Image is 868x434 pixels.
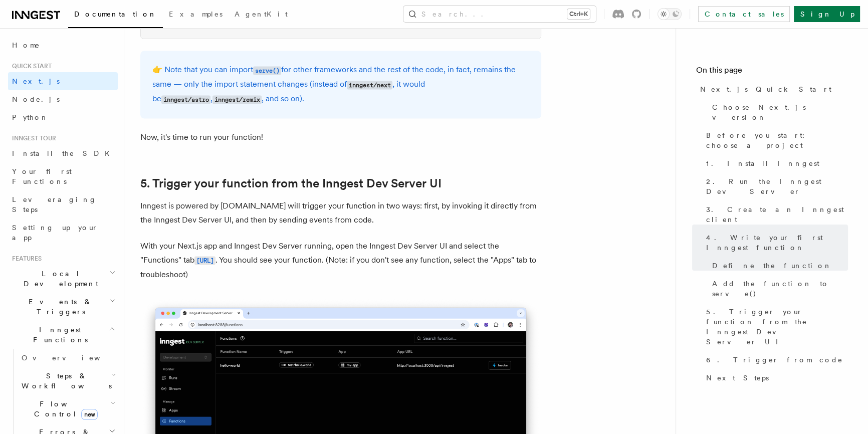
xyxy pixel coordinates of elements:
[658,8,682,20] button: Toggle dark mode
[8,255,42,263] span: Features
[702,126,848,154] a: Before you start: choose a project
[8,72,118,90] a: Next.js
[18,349,118,367] a: Overview
[8,108,118,126] a: Python
[708,98,848,126] a: Choose Next.js version
[8,293,118,321] button: Events & Triggers
[706,158,819,168] span: 1. Install Inngest
[706,355,843,365] span: 6. Trigger from code
[81,409,98,420] span: new
[706,176,848,196] span: 2. Run the Inngest Dev Server
[706,307,848,347] span: 5. Trigger your function from the Inngest Dev Server UI
[712,279,848,299] span: Add the function to serve()
[18,371,112,391] span: Steps & Workflows
[702,369,848,387] a: Next Steps
[8,144,118,162] a: Install the SDK
[12,40,40,50] span: Home
[403,6,596,22] button: Search...Ctrl+K
[8,265,118,293] button: Local Development
[140,130,541,144] p: Now, it's time to run your function!
[12,113,49,121] span: Python
[702,303,848,351] a: 5. Trigger your function from the Inngest Dev Server UI
[8,325,108,345] span: Inngest Functions
[12,195,97,213] span: Leveraging Steps
[702,351,848,369] a: 6. Trigger from code
[12,77,60,85] span: Next.js
[12,95,60,103] span: Node.js
[696,64,848,80] h4: On this page
[8,190,118,219] a: Leveraging Steps
[253,65,281,74] a: serve()
[140,198,541,227] p: Inngest is powered by [DOMAIN_NAME] will trigger your function in two ways: first, by invoking it...
[253,66,281,75] code: serve()
[8,219,118,247] a: Setting up your app
[22,354,125,362] span: Overview
[8,297,109,317] span: Events & Triggers
[706,373,769,383] span: Next Steps
[229,3,294,27] a: AgentKit
[696,80,848,98] a: Next.js Quick Start
[169,10,223,18] span: Examples
[702,229,848,257] a: 4. Write your first Inngest function
[163,3,229,27] a: Examples
[12,149,116,157] span: Install the SDK
[702,200,848,229] a: 3. Create an Inngest client
[18,399,110,419] span: Flow Control
[706,204,848,225] span: 3. Create an Inngest client
[152,63,529,106] p: 👉 Note that you can import for other frameworks and the rest of the code, in fact, remains the sa...
[8,134,56,142] span: Inngest tour
[140,239,541,281] p: With your Next.js app and Inngest Dev Server running, open the Inngest Dev Server UI and select t...
[212,95,262,104] code: inngest/remix
[347,81,392,89] code: inngest/next
[140,176,442,190] a: 5. Trigger your function from the Inngest Dev Server UI
[698,6,790,22] a: Contact sales
[567,9,590,19] kbd: Ctrl+K
[794,6,860,22] a: Sign Up
[194,256,215,265] code: [URL]
[708,275,848,303] a: Add the function to serve()
[700,84,831,94] span: Next.js Quick Start
[68,3,163,28] a: Documentation
[702,172,848,200] a: 2. Run the Inngest Dev Server
[706,130,848,150] span: Before you start: choose a project
[161,95,210,104] code: inngest/astro
[12,224,98,242] span: Setting up your app
[8,62,52,70] span: Quick start
[8,269,109,289] span: Local Development
[708,257,848,275] a: Define the function
[712,102,848,122] span: Choose Next.js version
[18,367,118,395] button: Steps & Workflows
[74,10,157,18] span: Documentation
[8,36,118,54] a: Home
[18,395,118,423] button: Flow Controlnew
[8,90,118,108] a: Node.js
[712,261,832,271] span: Define the function
[702,154,848,172] a: 1. Install Inngest
[8,321,118,349] button: Inngest Functions
[706,233,848,253] span: 4. Write your first Inngest function
[8,162,118,190] a: Your first Functions
[194,255,215,264] a: [URL]
[235,10,288,18] span: AgentKit
[12,167,72,185] span: Your first Functions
